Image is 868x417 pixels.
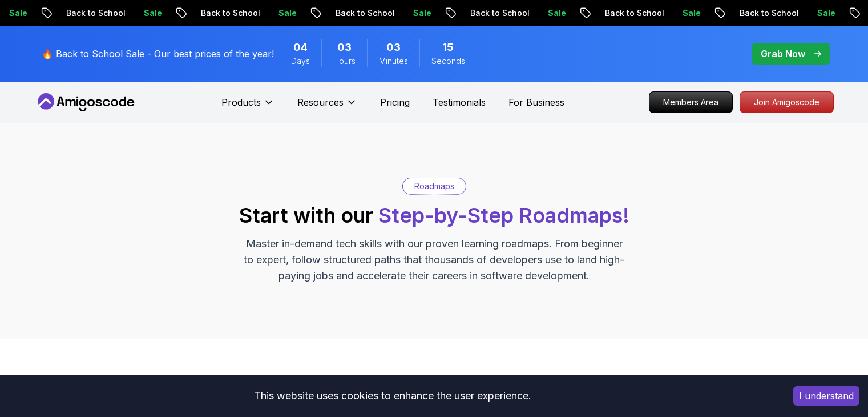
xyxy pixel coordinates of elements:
[662,7,699,19] p: Sale
[393,7,429,19] p: Sale
[42,47,274,61] p: 🔥 Back to School Sale - Our best prices of the year!
[527,7,564,19] p: Sale
[297,95,357,118] button: Resources
[337,39,352,55] span: 3 Hours
[258,7,294,19] p: Sale
[386,39,401,55] span: 3 Minutes
[333,55,356,67] span: Hours
[293,39,308,55] span: 4 Days
[797,7,833,19] p: Sale
[243,236,626,284] p: Master in-demand tech skills with our proven learning roadmaps. From beginner to expert, follow s...
[239,204,629,227] h2: Start with our
[450,7,527,19] p: Back to School
[649,91,733,113] a: Members Area
[291,55,310,67] span: Days
[584,7,662,19] p: Back to School
[649,92,732,113] p: Members Area
[297,95,344,109] p: Resources
[380,95,410,109] a: Pricing
[9,383,776,408] div: This website uses cookies to enhance the user experience.
[433,95,486,109] a: Testimonials
[761,47,805,61] p: Grab Now
[46,7,123,19] p: Back to School
[221,95,274,118] button: Products
[378,203,629,228] span: Step-by-Step Roadmaps!
[123,7,160,19] p: Sale
[221,95,261,109] p: Products
[431,55,465,67] span: Seconds
[180,7,258,19] p: Back to School
[414,181,454,192] p: Roadmaps
[740,92,833,113] p: Join Amigoscode
[740,91,834,113] a: Join Amigoscode
[442,39,454,55] span: 15 Seconds
[793,386,859,406] button: Accept cookies
[719,7,797,19] p: Back to School
[508,95,564,109] a: For Business
[315,7,393,19] p: Back to School
[379,55,408,67] span: Minutes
